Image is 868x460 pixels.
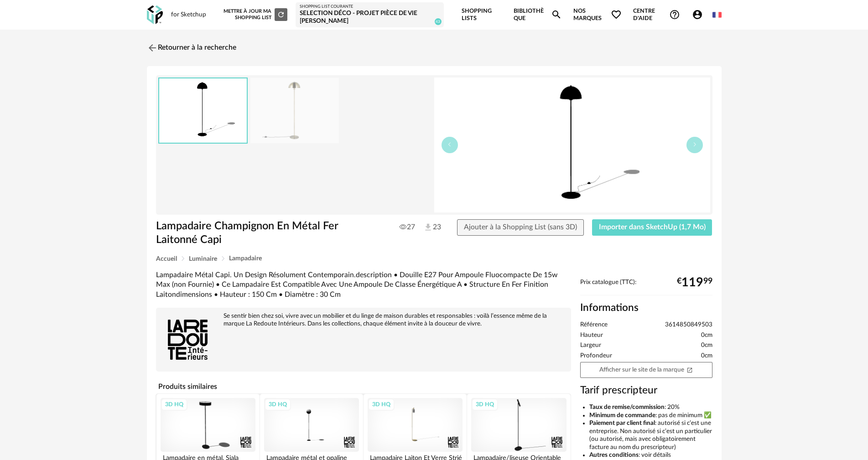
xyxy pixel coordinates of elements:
img: thumbnail.png [159,78,247,143]
li: : pas de minimum ✅ [589,412,712,420]
span: Accueil [156,256,177,262]
h3: Tarif prescripteur [580,384,712,397]
div: Shopping List courante [300,4,440,10]
li: : voir détails [589,451,712,460]
img: OXP [147,5,163,24]
div: Lampadaire Métal Capi. Un Design Résolument Contemporain.description • Douille E27 Pour Ampoule F... [156,270,571,300]
a: Afficher sur le site de la marqueOpen In New icon [580,362,712,378]
img: brand logo [161,312,215,367]
div: 3D HQ [265,398,291,410]
span: Account Circle icon [692,9,703,20]
span: Largeur [580,341,601,350]
div: 3D HQ [472,398,498,410]
span: Luminaire [189,256,217,262]
div: Se sentir bien chez soi, vivre avec un mobilier et du linge de maison durables et responsables : ... [161,312,567,328]
div: € 99 [677,279,712,286]
a: Shopping List courante Selection Déco - projet Pièce de vie [PERSON_NAME] 43 [300,4,440,26]
div: Mettre à jour ma Shopping List [222,8,287,21]
li: : autorisé si c’est une entreprise. Non autorisé si c’est un particulier (ou autorisé, mais avec ... [589,419,712,451]
button: Ajouter à la Shopping List (sans 3D) [457,219,584,236]
span: Profondeur [580,352,612,360]
button: Importer dans SketchUp (1,7 Mo) [592,219,712,236]
img: svg+xml;base64,PHN2ZyB3aWR0aD0iMjQiIGhlaWdodD0iMjQiIHZpZXdCb3g9IjAgMCAyNCAyNCIgZmlsbD0ibm9uZSIgeG... [147,42,158,53]
span: Lampadaire [229,255,262,262]
div: 3D HQ [368,398,395,410]
div: Breadcrumb [156,255,712,262]
b: Minimum de commande [589,412,655,419]
b: Autres conditions [589,452,639,458]
span: Référence [580,321,608,329]
span: Help Circle Outline icon [669,9,680,20]
img: thumbnail.png [434,78,710,212]
span: 119 [681,279,703,286]
img: c4fb2f252e922c50307871ccf8e27a1f.jpg [250,78,339,143]
span: Ajouter à la Shopping List (sans 3D) [464,223,577,231]
span: Open In New icon [686,366,693,372]
span: 23 [423,222,440,233]
span: 3614850849503 [665,321,712,329]
a: Retourner à la recherche [147,38,236,58]
b: Paiement par client final [589,420,655,426]
span: Importer dans SketchUp (1,7 Mo) [599,223,706,231]
span: Centre d'aideHelp Circle Outline icon [633,7,680,22]
span: Heart Outline icon [611,9,622,20]
div: for Sketchup [171,11,206,19]
div: 3D HQ [161,398,187,410]
span: Hauteur [580,331,603,340]
span: 27 [400,222,415,232]
div: Selection Déco - projet Pièce de vie [PERSON_NAME] [300,10,440,26]
h2: Informations [580,301,712,315]
span: 0cm [701,331,712,340]
span: Magnify icon [551,9,562,20]
h4: Produits similaires [156,380,571,393]
img: Téléchargements [423,222,433,232]
b: Taux de remise/commission [589,404,665,410]
span: 43 [435,18,442,25]
span: 0cm [701,341,712,350]
span: Refresh icon [277,12,285,17]
h1: Lampadaire Champignon En Métal Fer Laitonné Capi [156,219,383,247]
div: Prix catalogue (TTC): [580,279,712,295]
img: fr [712,10,721,19]
li: : 20% [589,403,712,412]
span: 0cm [701,352,712,360]
span: Account Circle icon [692,9,707,20]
